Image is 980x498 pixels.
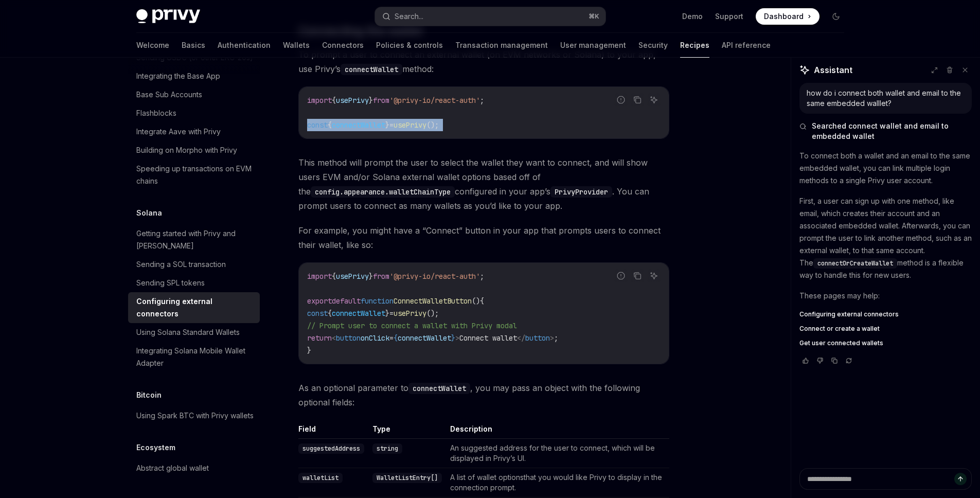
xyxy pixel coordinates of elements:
[322,33,364,58] a: Connectors
[307,120,328,130] span: const
[375,7,605,26] button: Search...⌘K
[298,443,364,454] code: suggestedAddress
[756,8,819,25] a: Dashboard
[764,11,804,22] span: Dashboard
[638,33,668,58] a: Security
[680,33,709,58] a: Recipes
[828,8,844,25] button: Toggle dark mode
[136,207,162,219] h5: Solana
[307,96,332,105] span: import
[332,272,336,281] span: {
[307,346,311,355] span: }
[298,155,669,213] span: This method will prompt the user to select the wallet they want to connect, and will show users E...
[455,333,459,343] span: >
[336,333,361,343] span: button
[451,333,455,343] span: }
[283,33,310,58] a: Wallets
[614,269,628,282] button: Report incorrect code
[631,269,644,282] button: Copy the contents from the code block
[128,459,260,477] a: Abstract global wallet
[373,272,389,281] span: from
[136,277,205,289] div: Sending SPL tokens
[398,333,451,343] span: connectWallet
[298,223,669,252] span: For example, you might have a “Connect” button in your app that prompts users to connect their wa...
[550,333,554,343] span: >
[136,144,237,156] div: Building on Morpho with Privy
[394,296,472,306] span: ConnectWalletButton
[647,93,661,106] button: Ask AI
[954,473,967,485] button: Send message
[389,309,394,318] span: =
[298,47,669,76] span: To prompt a user to connect an external wallet (on EVM networks or Solana) to your app, use Privy...
[332,96,336,105] span: {
[480,296,484,306] span: {
[307,333,332,343] span: return
[136,441,175,454] h5: Ecosystem
[631,93,644,106] button: Copy the contents from the code block
[128,104,260,122] a: Flashblocks
[369,272,373,281] span: }
[136,227,254,252] div: Getting started with Privy and [PERSON_NAME]
[814,64,852,76] span: Assistant
[128,274,260,292] a: Sending SPL tokens
[560,33,626,58] a: User management
[307,321,517,330] span: // Prompt user to connect a wallet with Privy modal
[136,258,226,271] div: Sending a SOL transaction
[525,333,550,343] span: button
[480,96,484,105] span: ;
[136,9,200,24] img: dark logo
[614,93,628,106] button: Report incorrect code
[799,121,972,141] button: Searched connect wallet and email to embedded wallet
[395,10,423,23] div: Search...
[128,67,260,85] a: Integrating the Base App
[394,120,426,130] span: usePrivy
[389,96,480,105] span: '@privy-io/react-auth'
[128,85,260,104] a: Base Sub Accounts
[799,325,880,333] span: Connect or create a wallet
[426,309,439,318] span: ();
[128,122,260,141] a: Integrate Aave with Privy
[361,296,394,306] span: function
[328,309,332,318] span: {
[647,269,661,282] button: Ask AI
[369,96,373,105] span: }
[807,88,965,109] div: how do i connect both wallet and email to the same embedded walllet?
[328,120,332,130] span: {
[136,33,169,58] a: Welcome
[136,70,220,82] div: Integrating the Base App
[446,439,669,468] td: An suggested address for the user to connect, which will be displayed in Privy’s UI.
[799,150,972,187] p: To connect both a wallet and an email to the same embedded wallet, you can link multiple login me...
[307,309,328,318] span: const
[298,424,368,439] th: Field
[136,326,240,339] div: Using Solana Standard Wallets
[812,121,972,141] span: Searched connect wallet and email to embedded wallet
[389,120,394,130] span: =
[408,383,470,394] code: connectWallet
[372,443,402,454] code: string
[455,33,548,58] a: Transaction management
[136,462,209,474] div: Abstract global wallet
[136,163,254,187] div: Speeding up transactions on EVM chains
[307,272,332,281] span: import
[517,333,525,343] span: </
[128,323,260,342] a: Using Solana Standard Wallets
[136,410,254,422] div: Using Spark BTC with Privy wallets
[128,159,260,190] a: Speeding up transactions on EVM chains
[817,259,893,268] span: connectOrCreateWallet
[385,309,389,318] span: }
[336,96,369,105] span: usePrivy
[332,120,385,130] span: connectWallet
[722,33,771,58] a: API reference
[799,290,972,302] p: These pages may help:
[459,333,517,343] span: Connect wallet
[128,342,260,372] a: Integrating Solana Mobile Wallet Adapter
[394,333,398,343] span: {
[361,333,389,343] span: onClick
[373,96,389,105] span: from
[182,33,205,58] a: Basics
[311,186,455,198] code: config.appearance.walletChainType
[368,424,446,439] th: Type
[799,339,972,347] a: Get user connected wallets
[426,120,439,130] span: ();
[128,255,260,274] a: Sending a SOL transaction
